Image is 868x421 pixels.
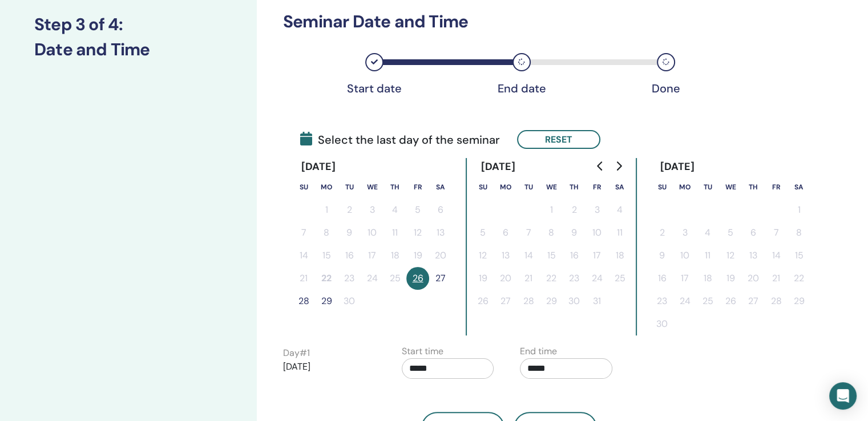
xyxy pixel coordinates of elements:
button: 2 [338,199,361,221]
button: 25 [696,290,719,313]
th: Thursday [742,176,765,199]
button: 22 [788,267,810,290]
button: 16 [563,244,586,267]
button: 5 [719,221,742,244]
button: 27 [494,290,517,313]
button: 23 [651,290,673,313]
button: 29 [540,290,563,313]
button: 21 [517,267,540,290]
button: 18 [696,267,719,290]
button: 19 [719,267,742,290]
th: Tuesday [517,176,540,199]
th: Sunday [471,176,494,199]
th: Wednesday [361,176,383,199]
button: 9 [651,244,673,267]
button: 10 [361,221,383,244]
th: Saturday [429,176,452,199]
button: 30 [651,313,673,335]
div: Open Intercom Messenger [829,382,857,410]
th: Saturday [608,176,631,199]
button: 31 [586,290,608,313]
button: 11 [608,221,631,244]
button: 1 [788,199,810,221]
button: 3 [673,221,696,244]
button: 29 [788,290,810,313]
button: 15 [788,244,810,267]
span: Select the last day of the seminar [300,131,500,148]
label: Start time [402,345,443,358]
button: 1 [540,199,563,221]
th: Monday [315,176,338,199]
button: 5 [406,199,429,221]
button: 20 [742,267,765,290]
button: 24 [586,267,608,290]
button: 27 [429,267,452,290]
button: 11 [696,244,719,267]
div: Start date [346,82,403,95]
button: 24 [673,290,696,313]
th: Tuesday [696,176,719,199]
button: 28 [292,290,315,313]
th: Friday [406,176,429,199]
h3: Step 3 of 4 : [34,14,223,35]
button: 30 [338,290,361,313]
button: 6 [494,221,517,244]
button: 23 [563,267,586,290]
button: 13 [742,244,765,267]
button: Go to next month [609,155,628,177]
th: Saturday [788,176,810,199]
button: 8 [788,221,810,244]
th: Sunday [651,176,673,199]
button: 8 [540,221,563,244]
button: 18 [383,244,406,267]
h3: Seminar Date and Time [283,11,735,32]
button: 12 [719,244,742,267]
button: 7 [765,221,788,244]
button: 9 [338,221,361,244]
button: 17 [586,244,608,267]
button: 28 [517,290,540,313]
button: 13 [429,221,452,244]
th: Tuesday [338,176,361,199]
button: 23 [338,267,361,290]
button: 1 [315,199,338,221]
button: 12 [406,221,429,244]
button: 24 [361,267,383,290]
div: [DATE] [471,158,524,176]
button: 10 [673,244,696,267]
button: 25 [608,267,631,290]
button: 21 [292,267,315,290]
button: 6 [742,221,765,244]
button: 15 [540,244,563,267]
button: 28 [765,290,788,313]
button: 18 [608,244,631,267]
th: Monday [673,176,696,199]
h3: Date and Time [34,39,223,60]
button: 14 [765,244,788,267]
th: Friday [586,176,608,199]
th: Monday [494,176,517,199]
th: Thursday [563,176,586,199]
button: 22 [315,267,338,290]
div: End date [493,82,550,95]
button: 10 [586,221,608,244]
button: 11 [383,221,406,244]
button: 7 [292,221,315,244]
button: Go to previous month [591,155,609,177]
button: 14 [517,244,540,267]
button: 15 [315,244,338,267]
button: 19 [471,267,494,290]
th: Wednesday [719,176,742,199]
button: 4 [696,221,719,244]
button: 3 [586,199,608,221]
button: 26 [406,267,429,290]
div: Done [637,82,695,95]
p: [DATE] [283,360,376,374]
button: 20 [429,244,452,267]
button: 17 [673,267,696,290]
div: [DATE] [651,158,704,176]
label: End time [520,345,557,358]
button: 17 [361,244,383,267]
button: 2 [651,221,673,244]
th: Friday [765,176,788,199]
